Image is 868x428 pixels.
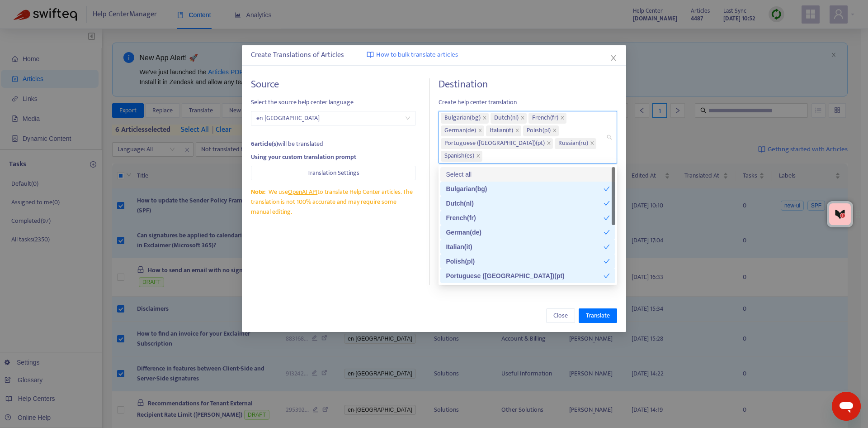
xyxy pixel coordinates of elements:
span: check [604,229,610,236]
a: OpenAI API [288,187,317,197]
span: Select the source help center language [251,97,416,107]
span: check [604,186,610,192]
span: Portuguese ([GEOGRAPHIC_DATA]) ( pt ) [444,138,545,149]
div: Using your custom translation prompt [251,152,416,162]
div: Portuguese ([GEOGRAPHIC_DATA]) ( pt ) [446,271,604,281]
button: Translate [579,308,617,323]
span: en-gb [256,111,410,125]
img: image-link [367,51,374,58]
iframe: Button to launch messaging window [832,392,861,421]
button: Close [609,53,618,63]
span: close [590,141,594,146]
span: Russian ( ru ) [558,138,588,149]
span: How to bulk translate articles [376,50,458,60]
span: Translation Settings [307,168,359,178]
h4: Source [251,78,416,91]
div: Dutch ( nl ) [446,198,604,208]
span: French ( fr ) [532,113,558,124]
span: close [560,115,565,121]
span: Create help center translation [439,97,617,107]
div: We use to translate Help Center articles. The translation is not 100% accurate and may require so... [251,187,416,217]
span: Bulgarian ( bg ) [444,113,481,124]
div: German ( de ) [446,227,604,237]
button: Translation Settings [251,166,416,180]
span: close [610,54,617,62]
div: will be translated [251,139,416,149]
span: German ( de ) [444,125,476,136]
span: Spanish ( es ) [444,151,474,162]
span: Translate [586,311,610,321]
strong: 6 article(s) [251,139,278,149]
span: Italian ( it ) [490,125,513,136]
span: Close [553,311,568,321]
span: close [478,128,482,134]
span: check [604,273,610,279]
span: Note: [251,187,265,197]
span: close [476,154,481,159]
div: Select all [440,167,615,182]
span: check [604,258,610,264]
h4: Destination [439,78,617,91]
span: close [547,141,551,146]
div: Create Translations of Articles [251,50,618,61]
span: check [604,244,610,250]
div: French ( fr ) [446,213,604,223]
div: Polish ( pl ) [446,256,604,266]
div: Bulgarian ( bg ) [446,184,604,194]
span: close [552,128,557,134]
div: Select all [446,169,610,179]
span: Polish ( pl ) [527,125,551,136]
span: close [482,115,487,121]
a: How to bulk translate articles [367,50,458,60]
span: close [515,128,519,134]
span: close [520,115,525,121]
span: check [604,200,610,207]
span: check [604,215,610,221]
div: Italian ( it ) [446,242,604,252]
button: Close [546,308,575,323]
span: Dutch ( nl ) [494,113,519,124]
